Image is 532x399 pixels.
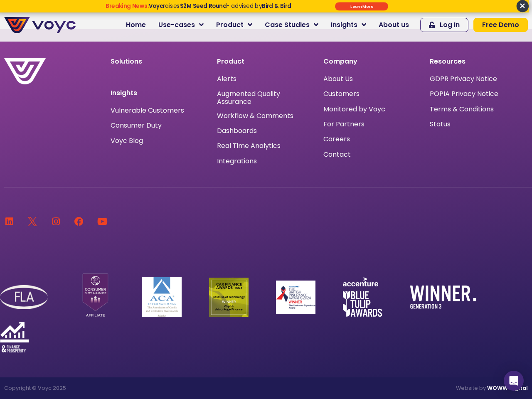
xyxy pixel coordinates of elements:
[482,22,519,28] span: Free Demo
[149,2,163,10] strong: Voyc
[265,20,310,30] span: Case Studies
[149,2,291,10] span: raises - advised by
[504,371,524,391] div: Open Intercom Messenger
[379,20,409,30] span: About us
[473,18,528,32] a: Free Demo
[323,58,421,65] p: Company
[410,286,476,309] img: winner-generation
[77,2,319,16] div: Breaking News: Voyc raises $2M Seed Round - advised by Bird & Bird
[325,17,372,33] a: Insights
[120,17,152,33] a: Home
[210,17,259,33] a: Product
[4,17,76,33] img: voyc-full-logo
[343,277,382,317] img: accenture-blue-tulip-awards
[142,277,182,317] img: ACA
[209,278,249,317] img: Car Finance Winner logo
[270,386,528,391] p: Website by
[372,17,415,33] a: About us
[4,386,262,391] p: Copyright © Voyc 2025
[111,107,184,114] a: Vulnerable Customers
[158,20,195,30] span: Use-cases
[108,33,129,43] span: Phone
[259,17,325,33] a: Case Studies
[420,18,468,32] a: Log In
[430,58,528,65] p: Resources
[487,384,528,392] a: WOWW Digital
[262,2,291,10] strong: Bird & Bird
[111,122,162,129] a: Consumer Duty
[331,20,357,30] span: Insights
[217,90,315,106] a: Augmented Quality Assurance
[335,2,388,10] div: Submit
[216,20,244,30] span: Product
[111,90,209,96] p: Insights
[217,58,315,65] p: Product
[180,2,227,10] strong: $2M Seed Round
[440,22,460,28] span: Log In
[108,67,136,77] span: Job title
[106,2,149,10] strong: Breaking News:
[111,57,142,66] a: Solutions
[152,17,210,33] a: Use-cases
[126,20,146,30] span: Home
